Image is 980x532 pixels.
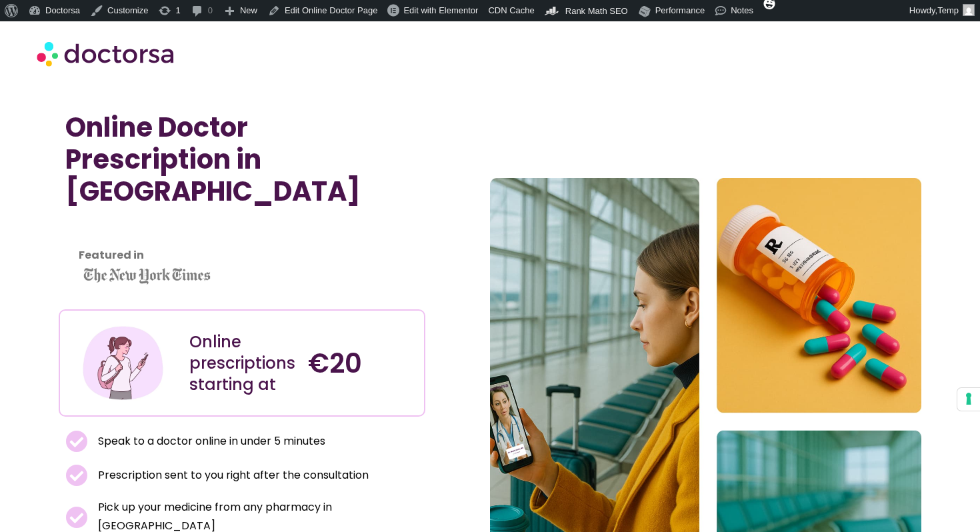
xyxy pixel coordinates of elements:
iframe: Customer reviews powered by Trustpilot [65,237,419,253]
h1: Online Doctor Prescription in [GEOGRAPHIC_DATA] [65,111,419,207]
span: Temp [937,5,959,15]
span: Prescription sent to you right after the consultation [95,466,369,485]
iframe: Customer reviews powered by Trustpilot [65,221,265,237]
div: Online prescriptions starting at [189,331,295,395]
span: Rank Math SEO [565,6,628,16]
strong: Featured in [79,247,144,263]
h4: €20 [308,347,414,379]
span: Speak to a doctor online in under 5 minutes [95,432,325,451]
img: Illustration depicting a young woman in a casual outfit, engaged with her smartphone. She has a p... [81,321,165,405]
button: Your consent preferences for tracking technologies [957,388,980,411]
span: Edit with Elementor [403,5,478,15]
